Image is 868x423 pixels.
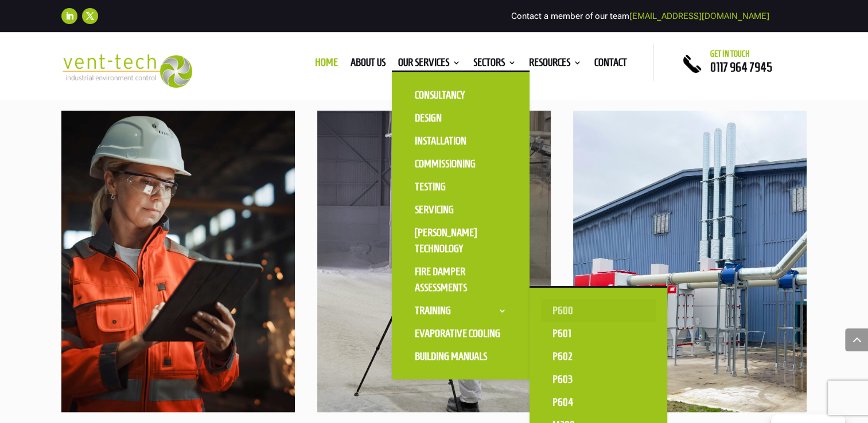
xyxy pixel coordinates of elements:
[403,130,518,152] a: Installation
[403,221,518,260] a: [PERSON_NAME] Technology
[398,58,461,71] a: Our Services
[82,8,98,24] a: Follow on X
[403,175,518,198] a: Testing
[403,198,518,221] a: Servicing
[61,54,193,88] img: 2023-09-27T08_35_16.549ZVENT-TECH---Clear-background
[629,11,769,21] a: [EMAIL_ADDRESS][DOMAIN_NAME]
[403,322,518,345] a: Evaporative Cooling
[315,58,338,71] a: Home
[541,391,656,414] a: P604
[403,107,518,130] a: Design
[710,60,772,74] a: 0117 964 7945
[351,58,386,71] a: About us
[403,84,518,107] a: Consultancy
[403,152,518,175] a: Commissioning
[317,111,551,413] img: Design Survey (1)
[541,322,656,345] a: P601
[403,345,518,368] a: Building Manuals
[473,58,516,71] a: Sectors
[541,299,656,322] a: P600
[61,8,77,24] a: Follow on LinkedIn
[511,11,769,21] span: Contact a member of our team
[541,368,656,391] a: P603
[594,58,627,71] a: Contact
[573,111,807,413] img: 2
[529,58,582,71] a: Resources
[61,111,295,413] img: industrial-16-yt-5
[403,260,518,299] a: Fire Damper Assessments
[710,49,750,58] span: Get in touch
[541,345,656,368] a: P602
[403,299,518,322] a: Training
